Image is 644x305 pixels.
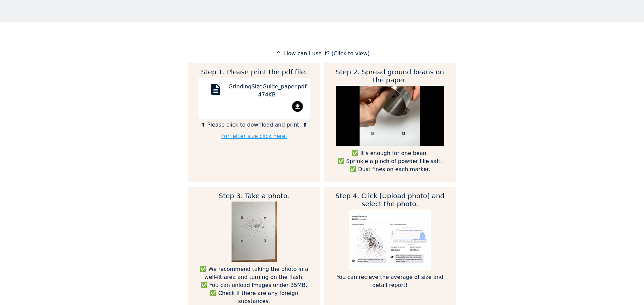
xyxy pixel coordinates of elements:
h2: Step 2. Spread ground beans on the paper. [334,68,446,84]
p: ⬆ Please click to download and print. ⬆ [198,121,310,129]
mat-icon: file_download [292,101,303,112]
img: guide [231,202,277,262]
img: guide [336,86,444,146]
img: guide [349,210,431,270]
p: How can I use it? (Click to view) [188,49,456,58]
h2: Step 4. Click [Upload photo] and select the photo. [334,192,446,208]
mat-icon: description [208,83,224,99]
a: For letter size click here. [221,133,287,139]
h2: Step 3. Take a photo. [198,192,310,200]
p: You can recieve the average of size and detail report! [334,273,446,289]
p: ✅ It’s enough for one bean. ✅ Sprinkle a pinch of powder like salt. ✅ Dust fines on each marker. [334,149,446,173]
mat-icon: expand_less [274,49,282,55]
div: GrindingSizeGuide_paper.pdf 474KB [228,83,305,101]
h2: Step 1. Please print the pdf file. [198,68,310,76]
